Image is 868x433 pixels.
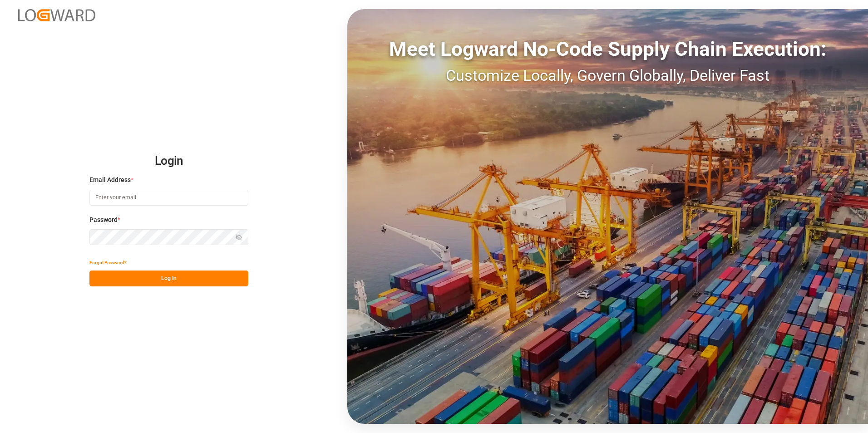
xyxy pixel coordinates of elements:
[89,190,248,206] input: Enter your email
[89,215,118,225] span: Password
[347,34,868,64] div: Meet Logward No-Code Supply Chain Execution:
[347,64,868,87] div: Customize Locally, Govern Globally, Deliver Fast
[89,147,248,176] h2: Login
[89,271,248,286] button: Log In
[89,255,127,271] button: Forgot Password?
[18,9,95,21] img: Logward_new_orange.png
[89,175,131,185] span: Email Address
